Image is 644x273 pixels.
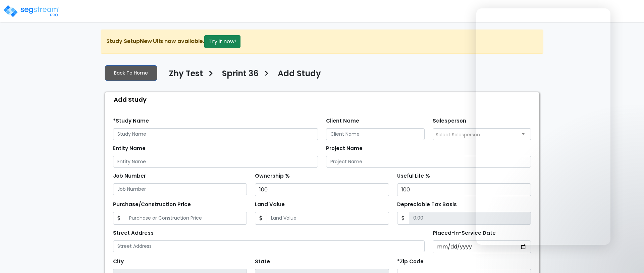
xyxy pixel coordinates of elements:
[113,183,247,195] input: Job Number
[397,212,409,225] span: $
[113,128,318,140] input: Study Name
[255,172,290,180] label: Ownership %
[113,229,154,237] label: Street Address
[326,117,359,125] label: Client Name
[113,145,146,152] label: Entity Name
[169,69,203,80] h4: Zhy Test
[326,128,425,140] input: Client Name
[113,117,149,125] label: *Study Name
[264,68,269,81] h3: >
[326,145,363,152] label: Project Name
[476,8,610,245] iframe: Intercom live chat
[278,69,321,80] h4: Add Study
[105,65,157,81] a: Back To Home
[140,37,159,45] strong: New UI
[255,201,285,209] label: Land Value
[436,131,480,138] span: Select Salesperson
[217,69,259,83] a: Sprint 36
[208,68,214,81] h3: >
[594,250,610,266] iframe: Intercom live chat
[255,212,267,225] span: $
[397,258,424,266] label: *Zip Code
[3,4,60,18] img: logo_pro_r.png
[113,172,146,180] label: Job Number
[397,172,430,180] label: Useful Life %
[113,258,124,266] label: City
[101,30,543,54] div: Study Setup is now available.
[113,201,191,209] label: Purchase/Construction Price
[433,229,496,237] label: Placed-In-Service Date
[125,212,247,225] input: Purchase or Construction Price
[273,69,321,83] a: Add Study
[397,183,531,196] input: Useful Life %
[409,212,531,225] input: 0.00
[433,117,466,125] label: Salesperson
[108,92,539,107] div: Add Study
[204,35,240,48] button: Try it now!
[164,69,203,83] a: Zhy Test
[113,156,318,168] input: Entity Name
[113,240,425,252] input: Street Address
[255,258,270,266] label: State
[267,212,389,225] input: Land Value
[326,156,531,168] input: Project Name
[255,183,389,196] input: Ownership %
[397,201,457,209] label: Depreciable Tax Basis
[113,212,125,225] span: $
[222,69,259,80] h4: Sprint 36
